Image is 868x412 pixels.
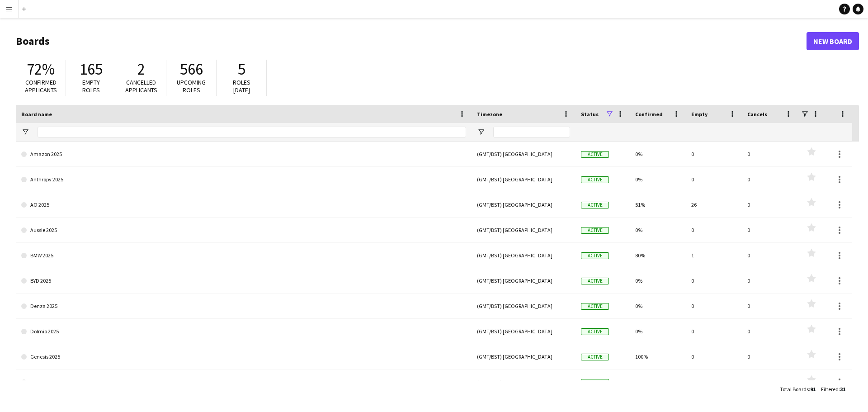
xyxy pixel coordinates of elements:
div: (GMT/BST) [GEOGRAPHIC_DATA] [472,344,576,369]
span: 165 [80,59,103,79]
div: : [821,380,845,398]
div: 80% [630,243,686,268]
div: 0% [630,294,686,318]
div: 26 [686,192,742,217]
span: Active [581,176,609,183]
span: 91 [810,386,816,393]
a: BMW 2025 [21,243,466,268]
a: New Board [807,32,859,50]
h1: Boards [16,34,807,48]
span: Empty roles [82,78,100,94]
div: 0% [630,218,686,242]
span: Timezone [477,111,502,118]
a: Dolmio 2025 [21,319,466,344]
span: Active [581,328,609,335]
div: (GMT/BST) [GEOGRAPHIC_DATA] [472,243,576,268]
div: (GMT/BST) [GEOGRAPHIC_DATA] [472,142,576,166]
div: (GMT/BST) [GEOGRAPHIC_DATA] [472,319,576,344]
div: 0 [686,167,742,192]
span: Active [581,227,609,234]
input: Board name Filter Input [38,127,466,137]
span: Active [581,354,609,360]
span: Confirmed applicants [25,78,57,94]
div: 0 [742,319,798,344]
div: 0 [686,369,742,394]
a: AO 2025 [21,192,466,218]
div: (GMT/BST) [GEOGRAPHIC_DATA] [472,294,576,318]
span: 5 [238,59,245,79]
span: 72% [27,59,55,79]
span: Total Boards [780,386,809,393]
span: Cancelled applicants [125,78,157,94]
div: (GMT/BST) [GEOGRAPHIC_DATA] [472,369,576,394]
span: Active [581,303,609,310]
a: Aussie 2025 [21,218,466,243]
div: 0 [686,319,742,344]
div: (GMT/BST) [GEOGRAPHIC_DATA] [472,192,576,217]
div: 0% [630,369,686,394]
div: 0 [742,294,798,318]
span: Board name [21,111,52,118]
input: Timezone Filter Input [493,127,570,137]
a: BYD 2025 [21,268,466,294]
div: 0 [742,192,798,217]
span: 2 [137,59,145,79]
div: 0% [630,142,686,166]
span: Active [581,278,609,284]
span: Status [581,111,599,118]
div: 0% [630,319,686,344]
div: 0 [686,344,742,369]
span: Confirmed [635,111,663,118]
span: Empty [691,111,708,118]
div: 0 [742,243,798,268]
div: 0% [630,167,686,192]
div: 0 [742,344,798,369]
span: Active [581,252,609,259]
span: 31 [840,386,845,393]
div: 51% [630,192,686,217]
div: 0 [686,294,742,318]
span: Filtered [821,386,839,393]
a: Genesis 2025 [21,344,466,369]
span: Active [581,379,609,386]
div: (GMT/BST) [GEOGRAPHIC_DATA] [472,167,576,192]
div: (GMT/BST) [GEOGRAPHIC_DATA] [472,268,576,293]
a: Denza 2025 [21,294,466,319]
div: 0 [742,268,798,293]
div: 0 [686,268,742,293]
span: Cancels [747,111,767,118]
a: HeyMo 2025 [21,369,466,395]
div: (GMT/BST) [GEOGRAPHIC_DATA] [472,218,576,242]
span: Active [581,202,609,208]
div: : [780,380,816,398]
div: 0 [686,142,742,166]
span: Upcoming roles [177,78,206,94]
div: 0 [742,218,798,242]
div: 100% [630,344,686,369]
span: Roles [DATE] [233,78,250,94]
div: 1 [686,243,742,268]
span: Active [581,151,609,158]
button: Open Filter Menu [477,128,485,136]
div: 0% [630,268,686,293]
button: Open Filter Menu [21,128,29,136]
a: Anthropy 2025 [21,167,466,192]
div: 0 [742,142,798,166]
div: 0 [742,369,798,394]
span: 566 [180,59,203,79]
a: Amazon 2025 [21,142,466,167]
div: 0 [742,167,798,192]
div: 0 [686,218,742,242]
